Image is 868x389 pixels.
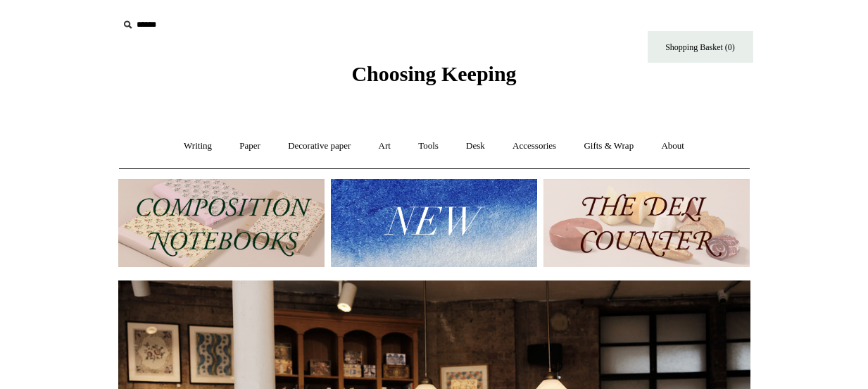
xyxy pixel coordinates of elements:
[331,179,537,267] img: New.jpg__PID:f73bdf93-380a-4a35-bcfe-7823039498e1
[500,128,569,165] a: Accessories
[453,128,498,165] a: Desk
[118,179,325,267] img: 202302 Composition ledgers.jpg__PID:69722ee6-fa44-49dd-a067-31375e5d54ec
[171,128,225,165] a: Writing
[351,73,516,83] a: Choosing Keeping
[366,128,403,165] a: Art
[648,31,753,63] a: Shopping Basket (0)
[275,128,363,165] a: Decorative paper
[405,128,451,165] a: Tools
[227,128,273,165] a: Paper
[648,128,697,165] a: About
[543,179,750,267] img: The Deli Counter
[571,128,646,165] a: Gifts & Wrap
[351,62,516,85] span: Choosing Keeping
